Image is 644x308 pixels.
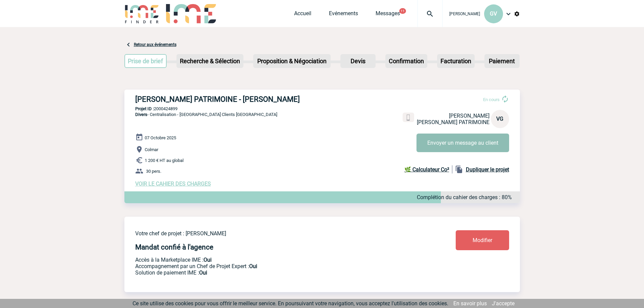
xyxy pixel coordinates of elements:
p: Prestation payante [135,263,416,269]
b: Projet ID : [135,106,154,111]
b: 🌿 Calculateur Co² [404,166,449,173]
p: Devis [341,55,375,67]
p: Accès à la Marketplace IME : [135,257,416,263]
span: - Centralisation - [GEOGRAPHIC_DATA] Clients [GEOGRAPHIC_DATA] [135,112,277,117]
span: GV [490,10,497,17]
img: portable.png [405,115,411,121]
p: Recherche & Sélection [177,55,243,67]
a: Retour aux événements [134,42,176,47]
a: J'accepte [492,300,515,307]
span: [PERSON_NAME] [449,11,480,16]
p: Paiement [485,55,519,67]
span: Modifier [473,237,492,243]
b: Oui [199,269,207,276]
span: VG [496,116,503,122]
p: Proposition & Négociation [254,55,330,67]
span: 07 Octobre 2025 [145,135,176,140]
b: Dupliquer le projet [466,166,509,173]
p: Conformité aux process achat client, Prise en charge de la facturation, Mutualisation de plusieur... [135,269,416,276]
a: En savoir plus [453,300,487,307]
p: 2000424899 [124,106,520,111]
h4: Mandat confié à l'agence [135,243,213,251]
span: 1 200 € HT au global [145,158,184,163]
img: IME-Finder [124,4,160,23]
span: [PERSON_NAME] PATRIMOINE [417,119,490,125]
p: Confirmation [386,55,427,67]
span: En cours [483,97,500,102]
a: 🌿 Calculateur Co² [404,165,452,173]
a: VOIR LE CAHIER DES CHARGES [135,181,211,187]
p: Votre chef de projet : [PERSON_NAME] [135,230,416,237]
p: Facturation [438,55,474,67]
a: Evénements [329,10,358,20]
a: Accueil [294,10,311,20]
span: [PERSON_NAME] [449,113,490,119]
p: Prise de brief [125,55,166,67]
span: Colmar [145,147,158,152]
button: 11 [399,8,406,14]
h3: [PERSON_NAME] PATRIMOINE - [PERSON_NAME] [135,95,338,103]
b: Oui [249,263,257,269]
span: Divers [135,112,147,117]
a: Messages [376,10,400,20]
span: Ce site utilise des cookies pour vous offrir le meilleur service. En poursuivant votre navigation... [133,300,448,307]
b: Oui [204,257,212,263]
button: Envoyer un message au client [416,134,509,152]
span: 30 pers. [146,169,161,174]
img: file_copy-black-24dp.png [455,165,463,173]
